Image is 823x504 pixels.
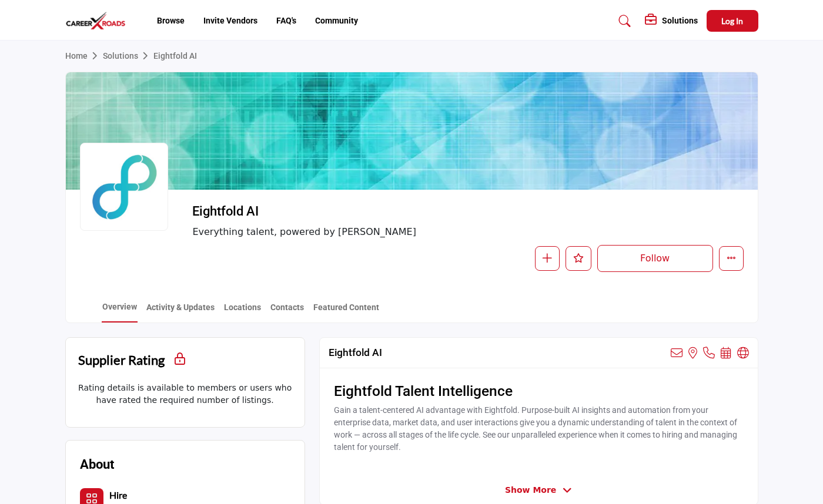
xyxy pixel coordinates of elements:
span: Everything talent, powered by [PERSON_NAME] [192,225,568,239]
h2: About [80,455,114,474]
a: Invite Vendors [203,16,257,25]
h3: Eightfold Talent Intelligence [334,382,744,399]
a: Featured Content [313,301,380,322]
a: Solutions [103,51,153,61]
h2: Eightfold AI [329,347,382,359]
span: Log In [721,16,743,26]
button: Follow [597,245,713,272]
a: Community [315,16,358,25]
h5: Solutions [662,15,698,26]
a: Search [607,12,638,31]
span: Show More [505,484,556,496]
a: Hire [109,491,127,500]
a: Activity & Updates [146,301,215,322]
button: More details [719,246,744,271]
button: Like [566,246,591,271]
h2: Supplier Rating [78,350,165,369]
a: Eightfold AI [153,51,197,61]
span: Gain a talent-centered AI advantage with Eightfold. Purpose-built AI insights and automation from... [334,405,737,452]
b: Hire [109,489,127,500]
a: Browse [157,16,185,25]
a: Contacts [270,301,305,322]
a: FAQ's [276,16,296,25]
p: Rating details is available to members or users who have rated the required number of listings. [78,382,292,406]
a: Home [65,51,103,61]
button: Log In [707,10,758,32]
a: Overview [102,301,138,322]
a: Locations [223,301,262,322]
h2: Eightfold AI [192,204,516,219]
img: site Logo [65,11,132,31]
div: Solutions [645,14,698,28]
